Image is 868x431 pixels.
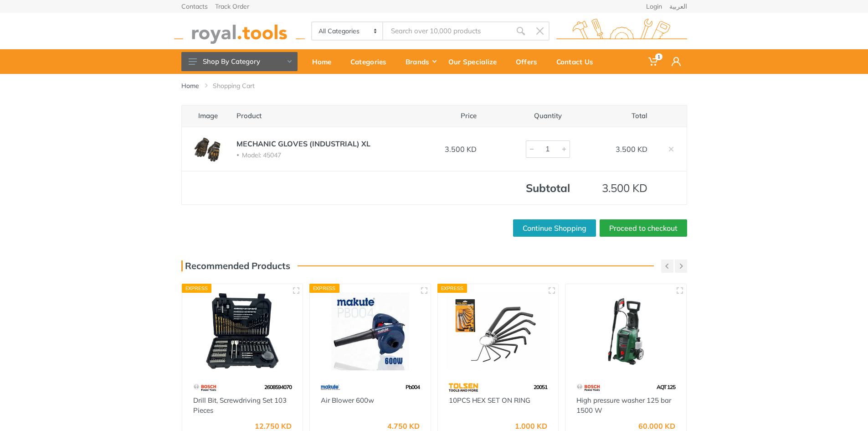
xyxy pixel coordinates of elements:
img: Royal Tools - Air Blower 600w [318,292,422,370]
div: Our Specialize [442,52,509,71]
select: Category [312,22,384,40]
img: 55.webp [193,379,217,395]
div: Express [309,284,339,293]
a: Continue Shopping [513,219,596,237]
th: Quantity [485,105,578,127]
div: Offers [509,52,550,71]
th: Subtotal [485,171,578,205]
a: 1 [642,49,665,74]
input: Site search [383,21,511,41]
a: Contacts [181,3,208,10]
a: Contact Us [550,49,606,74]
button: Shop By Category [181,52,298,71]
img: 59.webp [321,379,340,395]
td: 3.500 KD [578,171,656,205]
a: العربية [669,3,687,10]
a: Drill Bit, Screwdriving Set 103 Pieces [193,396,287,415]
th: Price [407,105,485,127]
img: 64.webp [449,379,478,395]
a: Proceed to checkout [600,219,687,237]
span: 1 [655,53,663,60]
img: royal.tools Logo [556,19,687,44]
li: Model: 45047 [236,151,399,160]
img: royal.tools Logo [174,19,305,44]
a: Air Blower 600w [321,396,374,405]
span: AQT 125 [657,384,675,390]
a: High pressure washer 125 bar 1500 W [576,396,671,415]
a: Our Specialize [442,49,509,74]
div: Brands [399,52,442,71]
th: Product [228,105,407,127]
a: Home [306,49,344,74]
img: 55.webp [576,379,601,395]
a: 10PCS HEX SET ON RING [449,396,530,405]
th: Total [578,105,656,127]
a: Categories [344,49,399,74]
a: MECHANIC GLOVES (INDUSTRIAL) XL [236,139,370,148]
th: Image [181,105,228,127]
span: 20051 [534,384,547,390]
a: Track Order [215,3,249,10]
div: 1.000 KD [515,422,547,430]
span: Pb004 [406,384,420,390]
div: Categories [344,52,399,71]
h3: Recommended Products [181,260,290,271]
nav: breadcrumb [181,81,687,90]
div: 4.750 KD [387,422,420,430]
div: Contact Us [550,52,606,71]
a: Home [181,81,199,90]
div: Home [306,52,344,71]
span: 2608594070 [264,384,292,390]
div: 12.750 KD [255,422,292,430]
div: Express [182,284,212,293]
td: 3.500 KD [578,127,656,171]
img: Royal Tools - 10PCS HEX SET ON RING [446,292,550,370]
div: 60.000 KD [638,422,675,430]
a: Login [646,3,662,10]
a: Offers [509,49,550,74]
img: Royal Tools - Drill Bit, Screwdriving Set 103 Pieces [190,292,295,370]
div: 3.500 KD [416,144,477,155]
img: Royal Tools - High pressure washer 125 bar 1500 W [574,292,678,370]
div: Express [437,284,467,293]
li: Shopping Cart [213,81,268,90]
